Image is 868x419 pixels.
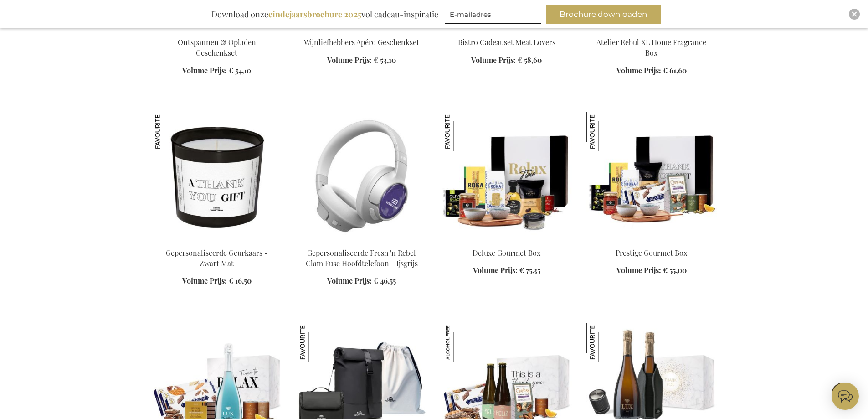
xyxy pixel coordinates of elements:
[182,276,252,286] a: Volume Prijs: € 16,50
[616,265,687,276] a: Volume Prijs: € 55,00
[586,323,626,362] img: Peugeot Lux Set
[616,66,661,75] span: Volume Prijs:
[458,37,555,47] a: Bistro Cadeauset Meat Lovers
[178,37,256,57] a: Ontspannen & Opladen Geschenkset
[297,236,427,245] a: Personalised Fresh 'n Rebel Clam Fuse Headphone - Ice Grey
[374,55,396,65] span: € 53,10
[268,9,361,20] b: eindejaarsbrochure 2025
[445,5,544,26] form: marketing offers and promotions
[852,11,857,17] img: Close
[152,236,282,245] a: Personalised Scented Candle - Black Matt Gepersonaliseerde Geurkaars - Zwart Mat
[166,248,268,268] a: Gepersonaliseerde Geurkaars - Zwart Mat
[442,112,572,240] img: ARCA-20055
[471,55,516,65] span: Volume Prijs:
[586,112,626,151] img: Prestige Gourmet Box
[304,37,419,47] a: Wijnliefhebbers Apéro Geschenkset
[519,265,540,275] span: € 75,35
[586,26,717,35] a: Atelier Rebul XL Home Fragrance Box
[182,276,227,285] span: Volume Prijs:
[473,265,540,276] a: Volume Prijs: € 75,35
[182,66,227,75] span: Volume Prijs:
[442,112,481,151] img: Deluxe Gourmet Box
[616,66,687,76] a: Volume Prijs: € 61,60
[616,265,661,275] span: Volume Prijs:
[297,323,336,362] img: Baltimore Fiets Reisset
[374,276,396,285] span: € 46,55
[152,26,282,35] a: Relax & Recharge Gift Set
[663,66,687,75] span: € 61,60
[471,55,542,66] a: Volume Prijs: € 58,60
[596,37,706,57] a: Atelier Rebul XL Home Fragrance Box
[297,26,427,35] a: Wine Lovers Apéro Gift Set
[182,66,251,76] a: Volume Prijs: € 54,10
[297,112,427,240] img: Personalised Fresh 'n Rebel Clam Fuse Headphone - Ice Grey
[442,26,572,35] a: Bistro Cadeauset Meat Lovers
[473,248,540,258] a: Deluxe Gourmet Box
[327,276,372,285] span: Volume Prijs:
[306,248,418,268] a: Gepersonaliseerde Fresh 'n Rebel Clam Fuse Hoofdtelefoon - Ijsgrijs
[473,265,518,275] span: Volume Prijs:
[586,112,717,240] img: Prestige Gourmet Box
[442,323,481,362] img: Feliz Sparkling 0% Zoete Verleiding Set
[152,112,191,151] img: Gepersonaliseerde Geurkaars - Zwart Mat
[663,265,687,275] span: € 55,00
[327,55,372,65] span: Volume Prijs:
[546,5,661,24] button: Brochure downloaden
[832,383,859,410] iframe: belco-activator-frame
[445,5,541,24] input: E-mailadres
[586,236,717,245] a: Prestige Gourmet Box Prestige Gourmet Box
[229,66,251,75] span: € 54,10
[518,55,542,65] span: € 58,60
[616,248,687,258] a: Prestige Gourmet Box
[207,5,442,24] div: Download onze vol cadeau-inspiratie
[327,276,396,286] a: Volume Prijs: € 46,55
[152,112,282,240] img: Personalised Scented Candle - Black Matt
[327,55,396,66] a: Volume Prijs: € 53,10
[849,9,860,20] div: Close
[442,236,572,245] a: ARCA-20055 Deluxe Gourmet Box
[229,276,252,285] span: € 16,50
